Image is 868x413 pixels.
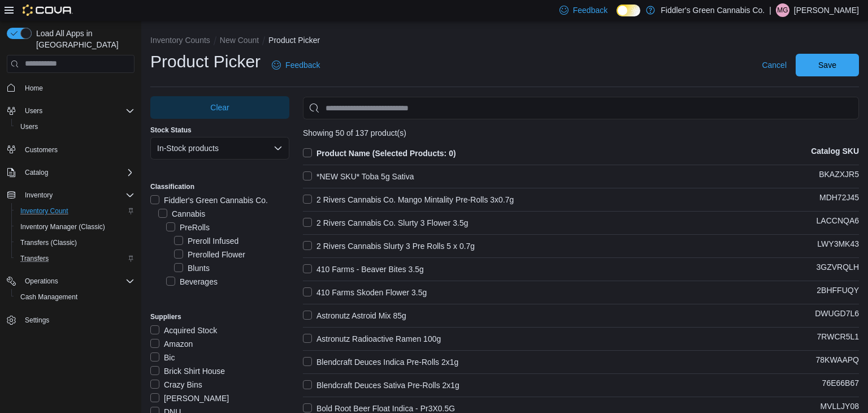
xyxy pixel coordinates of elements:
span: Transfers [16,252,134,265]
a: Feedback [267,54,324,76]
label: Prerolled Flower [174,248,245,261]
a: Inventory Count [16,204,73,218]
span: Cash Management [16,290,134,304]
button: Users [11,119,139,135]
nav: Complex example [7,75,134,358]
span: Home [25,84,43,93]
p: 76E66B67 [822,378,859,392]
label: Acquired Stock [150,324,217,337]
span: Inventory [25,191,53,200]
p: LACCNQA6 [817,216,859,230]
span: Cancel [762,59,787,71]
button: New Count [220,36,259,45]
button: Operations [2,273,139,289]
span: Users [25,106,42,115]
button: In-Stock products [150,137,289,160]
label: Brick Shirt House [150,364,225,378]
label: 2 Rivers Cannabis Co. Slurty 3 Flower 3.5g [303,216,468,230]
button: Customers [2,141,139,158]
button: Inventory Count [11,203,139,219]
span: Settings [20,313,134,327]
p: MDH72J45 [819,193,859,206]
p: Fiddler's Green Cannabis Co. [661,3,765,17]
a: Transfers [16,252,53,265]
label: 2 Rivers Cannabis Co. Mango Mintality Pre-Rolls 3x0.7g [303,193,514,206]
span: Home [20,81,134,95]
span: Catalog [20,166,134,179]
button: Inventory Manager (Classic) [11,219,139,235]
label: Dry Beverage [174,289,236,302]
button: Inventory [2,187,139,203]
nav: An example of EuiBreadcrumbs [150,35,859,48]
div: Showing 50 of 137 product(s) [303,128,859,137]
p: 7RWCR5L1 [817,332,859,346]
label: Product Name (Selected Products: 0) [303,147,456,160]
button: Clear [150,96,289,119]
span: Users [20,104,134,118]
p: 3GZVRQLH [817,263,859,276]
label: Crazy Bins [150,378,202,392]
p: 78KWAAPQ [815,355,859,369]
label: 410 Farms Skoden Flower 3.5g [303,286,427,299]
span: Transfers (Classic) [20,238,77,247]
button: Save [796,54,859,76]
label: 2 Rivers Cannabis Slurty 3 Pre Rolls 5 x 0.7g [303,239,475,253]
label: Fiddler's Green Cannabis Co. [150,193,268,207]
a: Users [16,120,42,134]
a: Inventory Manager (Classic) [16,220,110,234]
p: 2BHFFUQY [817,286,859,299]
span: Dark Mode [617,16,617,17]
label: Blendcraft Deuces Sativa Pre-Rolls 2x1g [303,378,459,392]
p: DWUGD7L6 [815,309,859,322]
span: Inventory Count [20,206,68,216]
label: Preroll Infused [174,234,238,248]
label: Bic [150,351,175,364]
span: Customers [25,145,58,154]
button: Home [2,80,139,96]
span: Feedback [573,5,607,16]
img: Cova [23,5,73,16]
span: Inventory Manager (Classic) [16,220,134,234]
button: Users [20,104,47,118]
span: Transfers (Classic) [16,236,134,249]
span: Operations [20,274,134,288]
button: Users [2,103,139,119]
label: 410 Farms - Beaver Bites 3.5g [303,263,424,276]
label: [PERSON_NAME] [150,392,229,405]
label: Astronutz Radioactive Ramen 100g [303,332,441,346]
label: Suppliers [150,312,181,321]
a: Customers [20,143,62,157]
button: Inventory [20,188,57,202]
span: Inventory Manager (Classic) [20,222,105,231]
label: Amazon [150,337,193,351]
a: Cash Management [16,290,82,304]
a: Settings [20,313,54,327]
button: Cash Management [11,289,139,305]
h1: Product Picker [150,50,261,73]
label: Blendcraft Deuces Indica Pre-Rolls 2x1g [303,355,458,369]
label: Beverages [166,275,218,289]
p: LWY3MK43 [817,239,859,253]
span: Transfers [20,254,49,263]
label: Blunts [174,261,210,275]
span: Catalog [25,168,48,177]
input: Dark Mode [617,5,640,16]
button: Cancel [757,54,791,76]
a: Transfers (Classic) [16,236,81,249]
button: Catalog [20,166,53,179]
input: Use aria labels when no actual label is in use [303,97,859,119]
button: Catalog [2,165,139,180]
span: Cash Management [20,292,77,302]
span: Inventory Count [16,204,134,218]
label: Stock Status [150,126,192,135]
p: BKAZXJR5 [819,170,859,183]
span: Inventory [20,188,134,202]
span: MG [777,3,788,17]
span: Save [818,59,836,71]
button: Product Picker [268,36,320,45]
span: Customers [20,143,134,157]
button: Settings [2,312,139,328]
button: Operations [20,274,63,288]
span: Settings [25,316,49,325]
button: Inventory Counts [150,36,210,45]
